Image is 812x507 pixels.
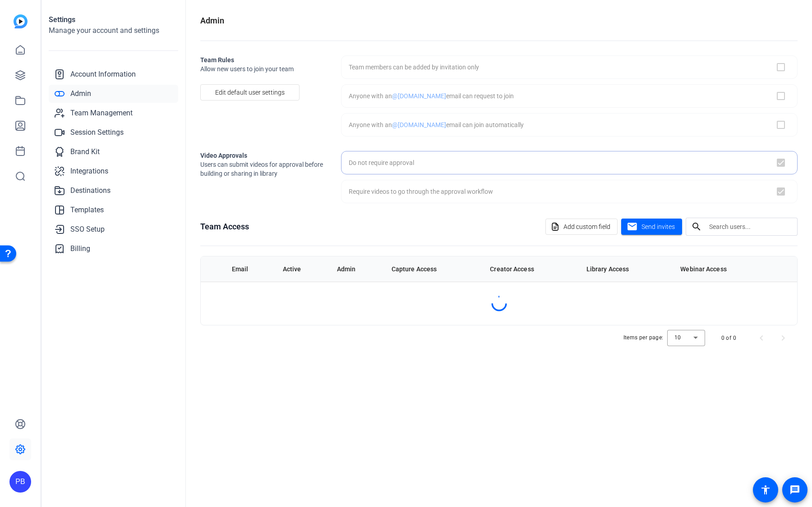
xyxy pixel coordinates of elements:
img: blue-gradient.svg [14,14,28,28]
th: Library Access [579,256,674,282]
h2: Manage your account and settings [49,25,178,36]
div: Anyone with an email can join automatically [349,120,524,129]
div: Anyone with an email can request to join [349,91,514,100]
mat-icon: message [789,484,800,495]
span: Brand Kit [70,146,100,157]
span: SSO Setup [70,224,105,235]
h1: Settings [49,14,178,25]
button: Add custom field [545,219,618,235]
span: Session Settings [70,127,124,138]
button: Edit default user settings [200,84,300,100]
span: Team Management [70,108,133,119]
span: Users can submit videos for approval before building or sharing in library [200,160,327,178]
span: Account Information [70,69,136,80]
span: @[DOMAIN_NAME] [392,92,446,100]
h1: Team Access [200,220,249,233]
th: Active [276,256,330,282]
button: Send invites [621,219,682,235]
span: Allow new users to join your team [200,64,327,73]
div: Require videos to go through the approval workflow [349,187,493,196]
h1: Admin [200,14,224,27]
a: Templates [49,201,178,219]
span: Edit default user settings [215,84,285,101]
a: Account Information [49,65,178,83]
input: Search users... [709,221,790,232]
span: @[DOMAIN_NAME] [392,121,446,128]
mat-icon: mail [627,221,638,233]
span: Admin [70,88,91,99]
a: Brand Kit [49,143,178,161]
div: Items per page: [623,333,664,342]
a: Admin [49,85,178,103]
th: Capture Access [384,256,483,282]
span: Templates [70,205,104,215]
mat-icon: accessibility [760,484,771,495]
mat-icon: search [686,221,707,232]
div: Team members can be added by invitation only [349,63,479,72]
h2: Video Approvals [200,151,327,160]
div: Do not require approval [349,158,414,167]
a: Team Management [49,104,178,122]
div: PB [9,471,31,493]
th: Email [225,256,276,282]
h2: Team Rules [200,55,327,64]
a: Destinations [49,182,178,200]
a: SSO Setup [49,220,178,238]
th: Creator Access [483,256,579,282]
a: Billing [49,240,178,258]
a: Session Settings [49,123,178,142]
a: Integrations [49,162,178,180]
th: Admin [330,256,384,282]
button: Previous page [751,327,772,349]
span: Send invites [641,222,675,232]
span: Add custom field [563,218,610,235]
th: Webinar Access [673,256,773,282]
span: Billing [70,243,90,254]
span: Destinations [70,185,111,196]
span: Integrations [70,166,108,177]
button: Next page [772,327,794,349]
div: 0 of 0 [721,333,736,343]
